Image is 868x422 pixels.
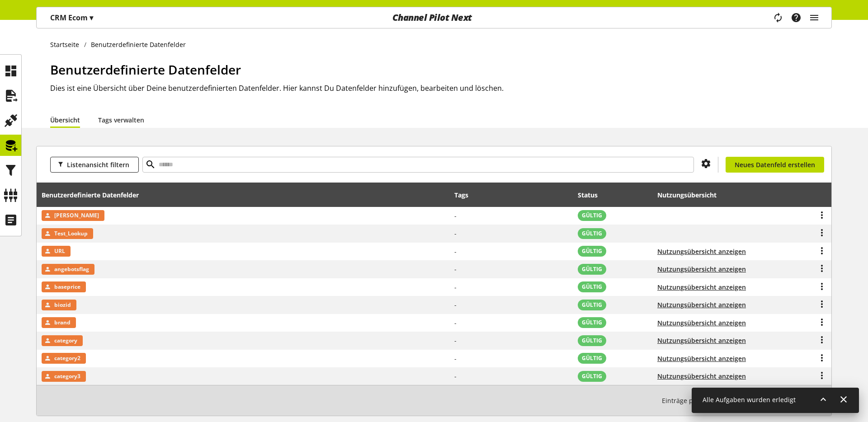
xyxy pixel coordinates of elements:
button: Nutzungsübersicht anzeigen [657,354,746,363]
button: Nutzungsübersicht anzeigen [657,318,746,328]
div: Nutzungsübersicht [657,190,726,200]
a: Startseite [50,40,84,49]
span: URL [54,246,65,257]
span: Neues Datenfeld erstellen [735,160,815,169]
span: GÜLTIG [582,337,602,345]
span: category [54,335,77,346]
span: brand [54,317,71,328]
div: Status [578,190,607,200]
span: GÜLTIG [582,211,602,220]
span: GÜLTIG [582,372,602,380]
div: Tags [454,190,468,200]
span: GÜLTIG [582,247,602,255]
span: GÜLTIG [582,283,602,291]
button: Nutzungsübersicht anzeigen [657,300,746,309]
span: GÜLTIG [582,319,602,327]
span: - [454,319,457,327]
a: Tags verwalten [98,115,144,125]
span: GÜLTIG [582,230,602,238]
button: Nutzungsübersicht anzeigen [657,264,746,274]
span: biozid [54,300,71,310]
span: - [454,300,457,309]
span: - [454,354,457,363]
a: Übersicht [50,115,80,125]
span: Einträge pro Seite [662,396,720,405]
span: GÜLTIG [582,301,602,309]
div: Benutzerdefinierte Datenfelder [42,190,148,200]
button: Listenansicht filtern [50,157,139,173]
h2: Dies ist eine Übersicht über Deine benutzerdefinierten Datenfelder. Hier kannst Du Datenfelder hi... [50,83,832,94]
span: ▾ [90,13,93,23]
p: CRM Ecom [50,12,93,23]
button: Nutzungsübersicht anzeigen [657,371,746,381]
span: category2 [54,353,80,364]
span: angebotsflag [54,264,89,275]
span: Benutzerdefinierte Datenfelder [50,61,241,78]
button: Nutzungsübersicht anzeigen [657,336,746,345]
span: Alle Aufgaben wurden erledigt [703,395,796,404]
span: - [454,336,457,345]
span: GÜLTIG [582,354,602,362]
span: GÜLTIG [582,265,602,273]
a: Neues Datenfeld erstellen [726,157,824,173]
span: - [454,247,457,256]
span: Kris Test [54,210,99,221]
span: - [454,372,457,380]
span: - [454,211,457,220]
nav: main navigation [36,7,832,28]
span: Test_Lookup [54,228,88,239]
span: - [454,229,457,238]
small: 1-10 / 24 [662,393,778,408]
button: Nutzungsübersicht anzeigen [657,282,746,292]
button: Nutzungsübersicht anzeigen [657,247,746,256]
span: - [454,265,457,273]
span: Listenansicht filtern [67,160,129,169]
span: baseprice [54,281,80,292]
span: - [454,283,457,291]
span: category3 [54,371,80,382]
